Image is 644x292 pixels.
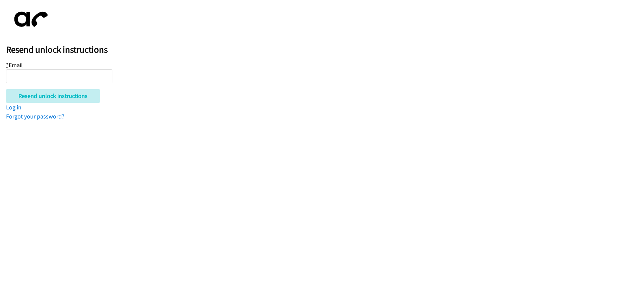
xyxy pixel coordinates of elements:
[6,61,9,69] abbr: required
[6,44,644,55] h2: Resend unlock instructions
[6,6,53,33] img: aphone-8a226864a2ddd6a5e75d1ebefc011f4aa8f32683c2d82f3fb0802fe031f96514.svg
[6,103,21,111] a: Log in
[6,112,64,120] a: Forgot your password?
[6,89,100,103] input: Resend unlock instructions
[6,61,23,69] label: Email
